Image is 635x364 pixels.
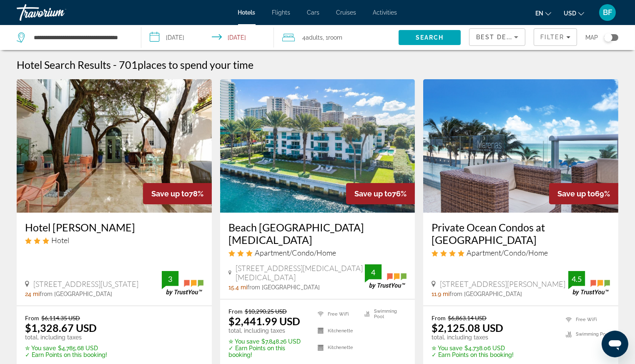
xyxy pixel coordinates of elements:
li: Kitchenette [314,341,360,354]
span: Adults [306,34,323,41]
del: $10,290.25 USD [245,308,287,315]
span: ✮ You save [25,345,56,351]
span: Hotel [51,236,69,245]
p: total, including taxes [432,334,514,341]
a: Private Ocean Condos at [GEOGRAPHIC_DATA] [432,221,610,246]
div: 3 star Hotel [25,236,203,245]
a: Activities [373,9,397,16]
div: 4 [365,267,382,277]
p: $4,738.06 USD [432,345,514,351]
span: [STREET_ADDRESS][US_STATE] [33,279,138,289]
span: Room [328,34,342,41]
p: $7,848.26 USD [228,338,308,345]
p: $4,785.68 USD [25,345,107,351]
div: 69% [549,183,618,204]
span: Apartment/Condo/Home [467,248,548,257]
button: Select check in and out date [141,25,274,50]
img: Private Ocean Condos at Marenas Beach [423,79,618,213]
img: Beach Haus Bal Harbour [220,79,415,213]
div: 76% [346,183,415,204]
img: TrustYou guest rating badge [365,264,407,289]
a: Hotel [PERSON_NAME] [25,221,203,233]
del: $6,114.35 USD [41,314,80,321]
button: Toggle map [598,34,618,41]
div: 3 star Apartment [228,248,407,257]
img: Hotel Harrison [17,79,212,213]
span: from [GEOGRAPHIC_DATA] [247,284,320,291]
span: places to spend your time [138,58,253,71]
button: Travelers: 4 adults, 0 children [274,25,399,50]
img: TrustYou guest rating badge [162,271,203,296]
span: Save up to [557,189,595,198]
p: ✓ Earn Points on this booking! [228,345,308,358]
span: Save up to [151,189,189,198]
li: Free WiFi [562,314,610,325]
div: 4 star Apartment [432,248,610,257]
span: Apartment/Condo/Home [255,248,336,257]
span: From [432,314,446,321]
button: Change currency [564,7,584,19]
button: Change language [535,7,551,19]
img: TrustYou guest rating badge [568,271,610,296]
span: From [25,314,39,321]
span: BF [603,8,612,17]
span: from [GEOGRAPHIC_DATA] [40,291,112,297]
span: Search [416,34,444,41]
a: Beach [GEOGRAPHIC_DATA][MEDICAL_DATA] [228,221,407,246]
span: Save up to [354,189,392,198]
li: Free WiFi [314,308,360,320]
li: Swimming Pool [360,308,407,320]
span: ✮ You save [228,338,259,345]
button: Filters [534,28,577,46]
a: Cruises [336,9,356,16]
div: 3 [162,274,178,284]
span: 11.9 mi [432,291,449,297]
button: User Menu [597,4,618,21]
ins: $2,125.08 USD [432,321,503,334]
ins: $2,441.99 USD [228,315,300,327]
span: ✮ You save [432,345,462,351]
span: Best Deals [476,34,520,40]
div: 4.5 [568,274,585,284]
a: Travorium [17,2,100,23]
h2: 701 [119,58,253,71]
a: Flights [272,9,291,16]
li: Kitchenette [314,324,360,337]
a: Cars [307,9,320,16]
ins: $1,328.67 USD [25,321,97,334]
button: Search [399,30,461,45]
p: total, including taxes [25,334,107,341]
iframe: Button to launch messaging window [602,331,628,357]
span: , 1 [323,32,342,43]
del: $6,863.14 USD [448,314,487,321]
h1: Hotel Search Results [17,58,111,71]
div: 78% [143,183,212,204]
span: Map [585,32,598,43]
span: from [GEOGRAPHIC_DATA] [449,291,522,297]
span: 24 mi [25,291,40,297]
li: Swimming Pool [562,329,610,339]
span: [STREET_ADDRESS][PERSON_NAME] [440,279,565,289]
span: - [113,58,117,71]
span: USD [564,10,576,17]
a: Hotels [238,9,256,16]
span: en [535,10,543,17]
mat-select: Sort by [476,32,518,42]
span: 4 [302,32,323,43]
span: 15.4 mi [228,284,247,291]
span: Filter [540,34,564,40]
span: From [228,308,243,315]
p: ✓ Earn Points on this booking! [25,351,107,358]
p: ✓ Earn Points on this booking! [432,351,514,358]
